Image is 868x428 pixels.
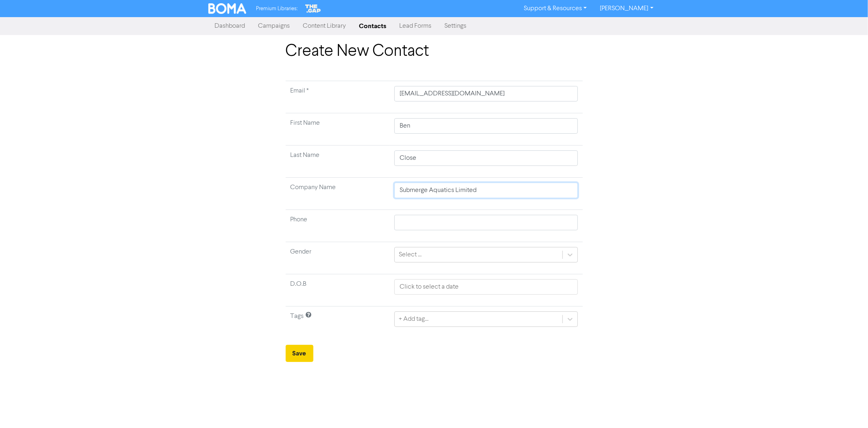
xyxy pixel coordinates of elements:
[286,178,390,210] td: Company Name
[286,146,390,178] td: Last Name
[297,18,353,34] a: Content Library
[399,314,429,324] div: + Add tag...
[286,81,390,113] td: Required
[286,42,583,61] h1: Create New Contact
[517,2,593,15] a: Support & Resources
[208,18,252,34] a: Dashboard
[286,274,390,307] td: D.O.B
[827,389,868,428] iframe: Chat Widget
[304,3,322,14] img: The Gap
[256,6,297,11] span: Premium Libraries:
[286,307,390,339] td: Tags
[353,18,393,34] a: Contacts
[286,345,313,362] button: Save
[208,3,247,14] img: BOMA Logo
[393,18,438,34] a: Lead Forms
[286,210,390,242] td: Phone
[394,279,577,295] input: Click to select a date
[438,18,473,34] a: Settings
[399,250,422,260] div: Select ...
[252,18,297,34] a: Campaigns
[593,2,660,15] a: [PERSON_NAME]
[286,113,390,146] td: First Name
[286,242,390,274] td: Gender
